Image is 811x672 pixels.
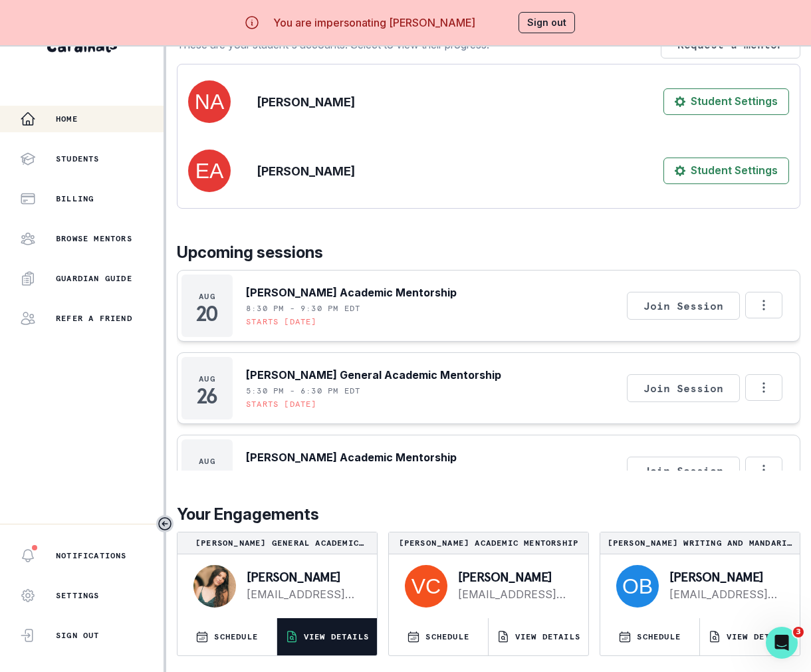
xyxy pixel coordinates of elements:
[183,538,372,548] p: [PERSON_NAME] General Academic Mentorship
[273,15,475,31] p: You are impersonating [PERSON_NAME]
[246,284,457,300] p: [PERSON_NAME] Academic Mentorship
[199,456,215,467] p: Aug
[489,618,588,655] button: VIEW DETAILS
[700,618,800,655] button: VIEW DETAILS
[56,193,94,204] p: Billing
[663,88,789,115] button: Student Settings
[56,590,100,601] p: Settings
[56,550,127,561] p: Notifications
[627,292,740,320] button: Join Session
[196,307,218,320] p: 20
[257,162,355,180] p: [PERSON_NAME]
[600,618,699,655] button: SCHEDULE
[458,570,567,584] p: [PERSON_NAME]
[745,457,782,483] button: Options
[56,630,100,641] p: Sign Out
[56,114,78,124] p: Home
[177,503,800,526] p: Your Engagements
[519,12,575,33] button: Sign out
[246,468,360,479] p: 8:30 PM - 9:30 PM EDT
[177,618,277,655] button: SCHEDULE
[156,515,174,532] button: Toggle sidebar
[214,631,258,642] p: SCHEDULE
[56,233,132,244] p: Browse Mentors
[515,631,580,642] p: VIEW DETAILS
[188,150,231,192] img: svg
[745,292,782,318] button: Options
[56,154,100,164] p: Students
[458,586,567,602] a: [EMAIL_ADDRESS][DOMAIN_NAME]
[745,374,782,401] button: Options
[257,93,355,111] p: [PERSON_NAME]
[727,631,792,642] p: VIEW DETAILS
[246,367,501,383] p: [PERSON_NAME] General Academic Mentorship
[247,586,356,602] a: [EMAIL_ADDRESS][DOMAIN_NAME]
[627,374,740,402] button: Join Session
[669,586,778,602] a: [EMAIL_ADDRESS][DOMAIN_NAME]
[425,631,469,642] p: SCHEDULE
[177,241,800,265] p: Upcoming sessions
[793,627,804,637] span: 3
[246,449,457,465] p: [PERSON_NAME] Academic Mentorship
[389,618,488,655] button: SCHEDULE
[246,386,360,396] p: 5:30 PM - 6:30 PM EDT
[304,631,369,642] p: VIEW DETAILS
[606,538,794,548] p: [PERSON_NAME] Writing and Mandarin Passion Project
[627,457,740,485] button: Join Session
[246,316,317,327] p: Starts [DATE]
[56,313,132,324] p: Refer a friend
[394,538,583,548] p: [PERSON_NAME] Academic Mentorship
[405,565,447,608] img: svg
[669,570,778,584] p: [PERSON_NAME]
[56,273,132,284] p: Guardian Guide
[247,570,356,584] p: [PERSON_NAME]
[246,303,360,314] p: 8:30 PM - 9:30 PM EDT
[616,565,659,608] img: svg
[197,390,217,403] p: 26
[637,631,681,642] p: SCHEDULE
[199,291,215,302] p: Aug
[188,80,231,123] img: svg
[663,158,789,184] button: Student Settings
[277,618,377,655] button: VIEW DETAILS
[199,374,215,384] p: Aug
[246,399,317,409] p: Starts [DATE]
[766,627,798,659] iframe: Intercom live chat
